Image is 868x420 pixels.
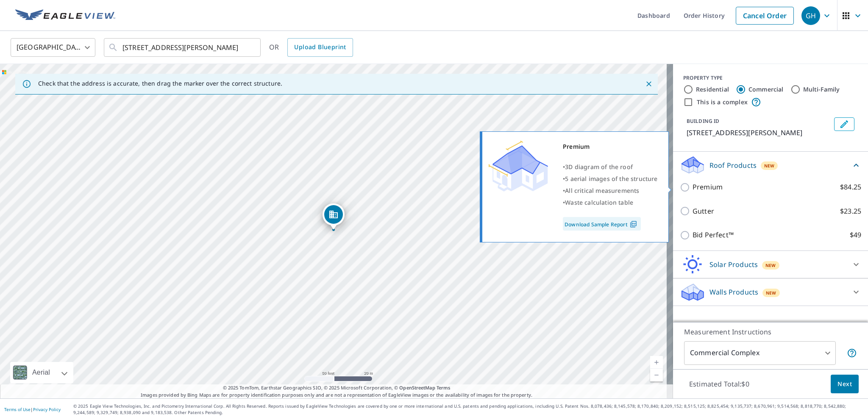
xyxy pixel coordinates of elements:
div: GH [801,6,820,25]
p: [STREET_ADDRESS][PERSON_NAME] [687,128,831,138]
span: New [765,262,776,269]
div: [GEOGRAPHIC_DATA] [11,36,95,59]
p: Bid Perfect™ [693,230,734,240]
span: Next [837,379,852,389]
label: Multi-Family [803,85,840,94]
div: Solar ProductsNew [680,254,861,275]
p: BUILDING ID [687,117,719,125]
p: | [4,407,61,412]
div: Roof ProductsNew [680,155,861,175]
div: • [563,173,658,185]
p: Roof Products [709,160,757,170]
div: • [563,161,658,173]
span: 5 aerial images of the structure [565,175,657,183]
p: $84.25 [840,182,861,192]
div: Commercial Complex [684,341,836,365]
a: Terms of Use [4,406,31,412]
a: Cancel Order [736,7,794,25]
p: Gutter [693,206,714,217]
img: Premium [489,141,548,192]
div: Aerial [30,362,53,383]
img: EV Logo [15,9,115,22]
span: All critical measurements [565,186,639,195]
div: Aerial [10,362,73,383]
label: Residential [696,85,729,94]
div: PROPERTY TYPE [683,74,858,82]
p: Premium [693,182,723,192]
button: Edit building 1 [834,117,854,131]
p: Check that the address is accurate, then drag the marker over the correct structure. [38,80,282,87]
span: © 2025 TomTom, Earthstar Geographics SIO, © 2025 Microsoft Corporation, © [223,384,451,392]
a: Terms [437,384,451,391]
p: Estimated Total: $0 [682,375,756,393]
p: $23.25 [840,206,861,217]
button: Close [643,78,654,89]
a: Current Level 19, Zoom In [650,356,663,369]
label: This is a complex [697,98,748,106]
label: Commercial [748,85,784,94]
div: Dropped pin, building 1, Commercial property, 100 Pfund Ct Oswego, IL 60543 [323,203,345,230]
div: OR [269,38,353,57]
a: Upload Blueprint [287,38,353,57]
a: Privacy Policy [33,406,61,412]
div: • [563,197,658,209]
div: • [563,185,658,197]
input: Search by address or latitude-longitude [122,36,243,59]
span: 3D diagram of the roof [565,163,633,171]
span: New [766,289,776,296]
a: Current Level 19, Zoom Out [650,369,663,381]
p: Measurement Instructions [684,327,857,337]
span: Upload Blueprint [294,42,346,53]
div: Premium [563,141,658,153]
a: Download Sample Report [563,217,641,231]
p: Walls Products [709,287,758,297]
span: Each building may require a separate measurement report; if so, your account will be billed per r... [847,348,857,358]
p: © 2025 Eagle View Technologies, Inc. and Pictometry International Corp. All Rights Reserved. Repo... [73,403,864,416]
a: OpenStreetMap [399,384,435,391]
button: Next [831,375,859,394]
div: Walls ProductsNew [680,282,861,302]
span: New [764,162,775,169]
span: Waste calculation table [565,198,633,206]
img: Pdf Icon [628,220,639,228]
p: $49 [850,230,861,240]
p: Solar Products [709,259,758,270]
